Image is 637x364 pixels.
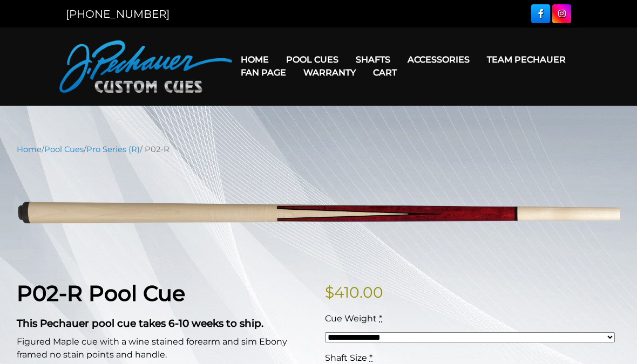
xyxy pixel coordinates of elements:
a: Shafts [347,46,399,73]
span: $ [325,283,334,301]
a: [PHONE_NUMBER] [66,8,170,20]
a: Home [17,145,42,154]
span: Shaft Size [325,353,367,363]
bdi: 410.00 [325,283,383,301]
a: Cart [364,59,405,86]
a: Pool Cues [44,145,84,154]
img: Pechauer Custom Cues [59,40,232,93]
img: P02-N-1.png [17,163,620,264]
abbr: required [369,353,372,363]
strong: This Pechauer pool cue takes 6-10 weeks to ship. [17,317,263,329]
span: Cue Weight [325,313,377,324]
a: Pro Series (R) [86,145,140,154]
a: Team Pechauer [478,46,574,73]
a: Warranty [295,59,364,86]
strong: P02-R Pool Cue [17,280,185,306]
a: Home [232,46,277,73]
p: Figured Maple cue with a wine stained forearm and sim Ebony framed no stain points and handle. [17,335,312,361]
abbr: required [379,313,382,324]
a: Accessories [399,46,478,73]
nav: Breadcrumb [17,143,620,155]
a: Fan Page [232,59,295,86]
a: Pool Cues [277,46,347,73]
